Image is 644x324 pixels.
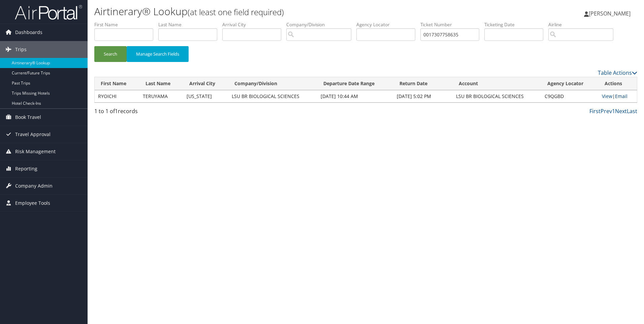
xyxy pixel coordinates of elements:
span: Reporting [15,160,37,177]
a: Last [627,107,637,115]
button: Manage Search Fields [127,46,189,62]
td: | [599,90,637,102]
td: [DATE] 5:02 PM [393,90,453,102]
label: First Name [94,21,158,28]
label: Airline [548,21,618,28]
span: Trips [15,41,27,58]
a: View [602,93,612,99]
span: Dashboards [15,24,42,41]
small: (at least one field required) [188,6,284,18]
th: Return Date: activate to sort column ascending [393,77,453,90]
a: Next [615,107,627,115]
th: Company/Division [228,77,317,90]
img: airportal-logo.png [15,4,82,20]
a: [PERSON_NAME] [584,3,637,24]
span: Risk Management [15,143,56,160]
span: 1 [115,107,118,115]
td: [DATE] 10:44 AM [317,90,394,102]
th: Arrival City: activate to sort column ascending [183,77,228,90]
th: First Name: activate to sort column ascending [95,77,139,90]
span: [PERSON_NAME] [589,10,631,17]
td: C9QGBD [541,90,599,102]
td: [US_STATE] [183,90,228,102]
label: Ticketing Date [484,21,548,28]
th: Actions [599,77,637,90]
span: Employee Tools [15,195,50,212]
th: Last Name: activate to sort column ascending [139,77,184,90]
td: TERUYAMA [139,90,184,102]
th: Departure Date Range: activate to sort column ascending [317,77,394,90]
label: Agency Locator [356,21,420,28]
td: LSU BR BIOLOGICAL SCIENCES [453,90,541,102]
td: LSU BR BIOLOGICAL SCIENCES [228,90,317,102]
h1: Airtinerary® Lookup [94,4,456,19]
label: Last Name [158,21,222,28]
span: Book Travel [15,109,41,126]
button: Search [94,46,127,62]
a: First [589,107,601,115]
a: Table Actions [598,69,637,76]
div: 1 to 1 of records [94,107,223,119]
th: Agency Locator: activate to sort column ascending [541,77,599,90]
a: 1 [612,107,615,115]
th: Account: activate to sort column ascending [453,77,541,90]
a: Email [615,93,627,99]
td: RYOICHI [95,90,139,102]
a: Prev [601,107,612,115]
label: Company/Division [286,21,356,28]
span: Company Admin [15,177,53,194]
label: Arrival City [222,21,286,28]
span: Travel Approval [15,126,51,143]
label: Ticket Number [420,21,484,28]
